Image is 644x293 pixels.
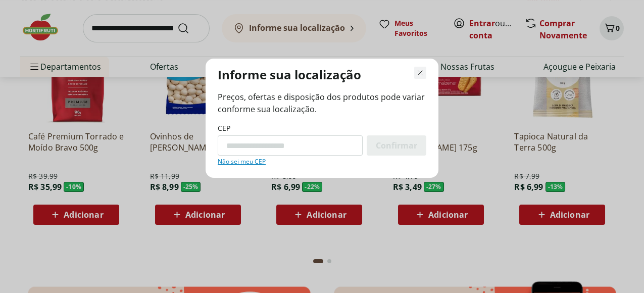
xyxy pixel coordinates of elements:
button: Fechar modal de regionalização [414,67,426,79]
div: Modal de regionalização [206,59,438,178]
span: Preços, ofertas e disposição dos produtos pode variar conforme sua localização. [218,91,426,115]
label: CEP [218,123,230,133]
button: Confirmar [367,135,426,156]
p: Informe sua localização [218,67,361,83]
span: Confirmar [376,141,417,150]
a: Não sei meu CEP [218,158,266,166]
